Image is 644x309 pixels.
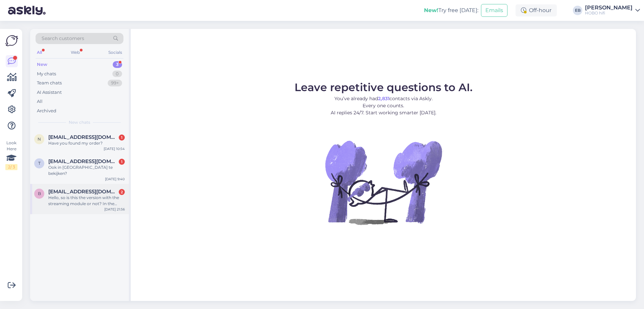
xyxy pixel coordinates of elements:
div: Team chats [37,80,62,86]
div: Hello, so is this the version with the streaming module or not? In the description it says so. Bu... [48,195,125,207]
div: 3 [113,61,122,68]
div: All [37,98,43,105]
span: n [38,137,41,142]
div: [PERSON_NAME] [585,5,633,10]
a: [PERSON_NAME]HOBO hifi [585,5,640,16]
button: Emails [481,4,507,17]
p: You’ve already had contacts via Askly. Every one counts. AI replies 24/7. Start working smarter [... [294,95,473,116]
div: [DATE] 10:54 [104,146,125,151]
span: nickponting@hotmail.com [48,134,118,140]
img: Askly Logo [5,34,18,47]
span: toor@upcmail.nl [48,158,118,164]
div: Socials [107,48,123,57]
div: 1 [119,159,125,165]
b: New! [424,7,438,13]
div: AI Assistant [37,89,62,96]
span: basbonte@me.com [48,189,118,195]
img: No Chat active [323,122,444,243]
div: All [36,48,43,57]
div: Try free [DATE]: [424,6,478,14]
div: Off-hour [516,4,557,16]
span: Search customers [42,35,84,42]
span: t [38,161,41,166]
b: 2,831 [378,95,389,102]
div: New [37,61,47,68]
div: Archived [37,108,56,114]
div: [DATE] 9:40 [105,177,125,182]
div: [DATE] 21:56 [104,207,125,212]
div: 1 [119,134,125,141]
div: 2 [119,189,125,195]
div: 0 [112,71,122,77]
div: 99+ [108,80,122,86]
span: New chats [69,119,90,125]
div: 2 / 3 [5,164,17,170]
div: EB [573,6,582,15]
div: My chats [37,71,56,77]
div: Look Here [5,140,17,170]
span: b [38,191,41,196]
div: HOBO hifi [585,10,633,16]
div: Web [69,48,81,57]
span: Leave repetitive questions to AI. [294,81,473,94]
div: Ook in [GEOGRAPHIC_DATA] te bekijken? [48,164,125,177]
div: Have you found my order? [48,140,125,146]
